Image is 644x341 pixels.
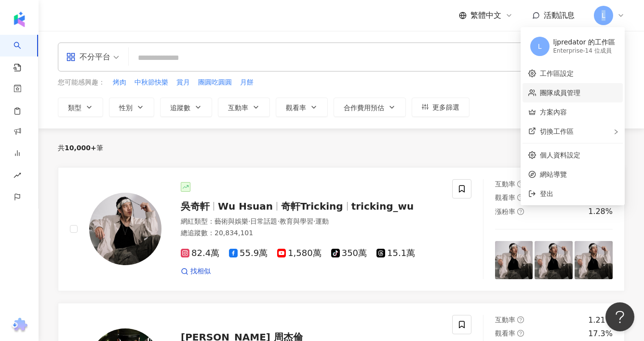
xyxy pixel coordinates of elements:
[495,316,515,324] span: 互動率
[119,104,133,112] span: 性別
[58,78,105,87] span: 您可能感興趣：
[181,200,210,212] span: 吳奇軒
[66,52,76,62] span: appstore
[495,180,515,188] span: 互動率
[277,217,279,225] span: ·
[240,78,254,87] span: 月餅
[250,217,277,225] span: 日常話題
[553,38,615,47] div: ljpredator 的工作區
[331,248,367,258] span: 350萬
[112,77,127,88] button: 烤肉
[13,35,33,72] a: search
[13,166,21,187] span: rise
[495,208,515,215] span: 漲粉率
[517,181,524,187] span: question-circle
[540,169,617,180] span: 網站導覽
[553,47,615,55] div: Enterprise - 14 位成員
[602,10,605,21] span: L
[176,77,190,88] button: 賞月
[540,89,580,97] a: 團隊成員管理
[228,104,248,112] span: 互動率
[190,267,211,276] span: 找相似
[517,208,524,215] span: question-circle
[170,104,190,112] span: 追蹤數
[198,77,232,88] button: 團圓吃圓圓
[109,98,154,117] button: 性別
[588,328,613,339] div: 17.3%
[198,78,232,87] span: 團圓吃圓圓
[376,248,415,258] span: 15.1萬
[588,206,613,217] div: 1.28%
[240,77,254,88] button: 月餅
[280,217,313,225] span: 教育與學習
[470,10,501,21] span: 繁體中文
[134,77,169,88] button: 中秋節快樂
[134,78,168,87] span: 中秋節快樂
[588,315,613,326] div: 1.21%
[538,41,542,52] span: L
[176,78,190,87] span: 賞月
[412,98,470,117] button: 更多篩選
[351,200,414,212] span: tricking_wu
[495,329,515,337] span: 觀看率
[218,200,273,212] span: Wu Hsuan
[66,49,110,65] div: 不分平台
[58,98,103,117] button: 類型
[58,167,625,291] a: KOL Avatar吳奇軒Wu Hsuan奇軒Trickingtricking_wu網紅類型：藝術與娛樂·日常話題·教育與學習·運動總追蹤數：20,834,10182.4萬55.9萬1,580萬...
[113,78,126,87] span: 烤肉
[495,241,533,279] img: post-image
[605,302,634,331] iframe: Help Scout Beacon - Open
[65,144,96,152] span: 10,000+
[517,316,524,323] span: question-circle
[544,11,575,20] span: 活動訊息
[181,217,441,227] div: 網紅類型 ：
[540,128,574,135] span: 切換工作區
[344,104,384,112] span: 合作費用預估
[495,194,515,201] span: 觀看率
[218,98,270,117] button: 互動率
[12,12,27,27] img: logo icon
[89,193,161,265] img: KOL Avatar
[313,217,315,225] span: ·
[181,228,441,238] div: 總追蹤數 ： 20,834,101
[535,241,573,279] img: post-image
[181,267,211,276] a: 找相似
[540,190,553,198] span: 登出
[315,217,329,225] span: 運動
[215,217,248,225] span: 藝術與娛樂
[10,318,29,333] img: chrome extension
[432,103,459,111] span: 更多篩選
[229,248,268,258] span: 55.9萬
[281,200,343,212] span: 奇軒Tricking
[248,217,250,225] span: ·
[540,108,567,116] a: 方案內容
[58,144,103,152] div: 共 筆
[517,330,524,337] span: question-circle
[286,104,306,112] span: 觀看率
[160,98,212,117] button: 追蹤數
[68,104,81,112] span: 類型
[276,98,328,117] button: 觀看率
[334,98,406,117] button: 合作費用預估
[575,241,613,279] img: post-image
[517,194,524,201] span: question-circle
[613,129,619,135] span: right
[540,70,574,77] a: 工作區設定
[181,248,219,258] span: 82.4萬
[277,248,322,258] span: 1,580萬
[540,151,580,159] a: 個人資料設定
